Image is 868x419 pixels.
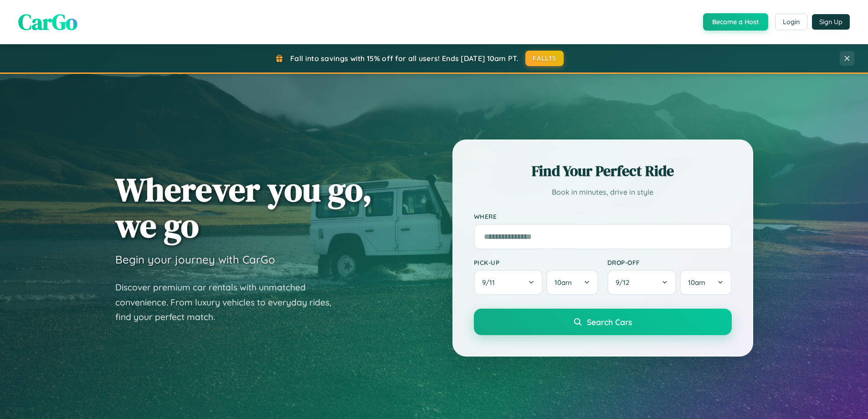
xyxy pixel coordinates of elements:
[18,7,77,37] span: CarGo
[688,278,705,287] span: 10am
[474,309,732,335] button: Search Cars
[812,14,850,30] button: Sign Up
[587,317,632,327] span: Search Cars
[474,259,598,266] label: Pick-up
[115,280,343,325] p: Discover premium car rentals with unmatched convenience. From luxury vehicles to everyday rides, ...
[555,278,572,287] span: 10am
[616,278,634,287] span: 9 / 12
[290,54,519,63] span: Fall into savings with 15% off for all users! Ends [DATE] 10am PT.
[115,253,275,266] h3: Begin your journey with CarGo
[474,161,732,181] h2: Find Your Perfect Ride
[474,186,732,199] p: Book in minutes, drive in style
[607,259,732,266] label: Drop-off
[775,14,807,30] button: Login
[115,171,372,243] h1: Wherever you go, we go
[474,270,543,295] button: 9/11
[546,270,598,295] button: 10am
[482,278,499,287] span: 9 / 11
[703,13,768,31] button: Become a Host
[525,51,564,66] button: FALL15
[607,270,677,295] button: 9/12
[474,212,732,220] label: Where
[680,270,731,295] button: 10am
